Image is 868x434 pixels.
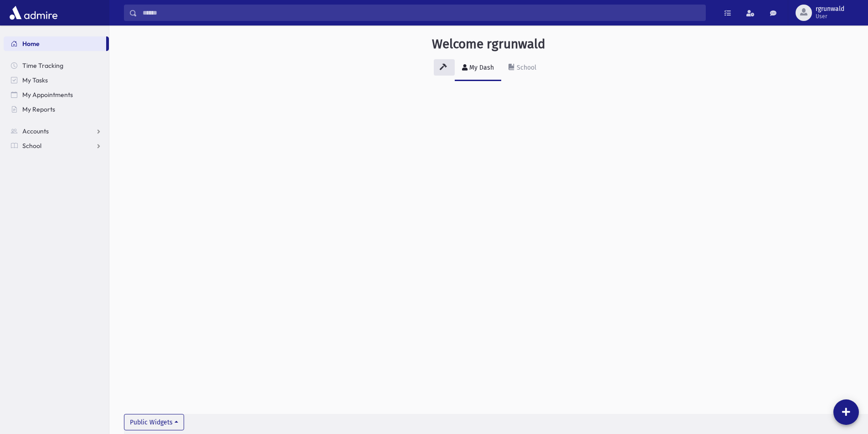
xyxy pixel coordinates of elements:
span: Home [22,40,40,48]
a: My Tasks [4,73,109,87]
a: School [501,56,544,81]
span: Accounts [22,127,49,135]
h3: Welcome rgrunwald [432,36,545,52]
img: AdmirePro [7,4,60,22]
a: School [4,138,109,153]
span: My Tasks [22,76,48,84]
span: Time Tracking [22,61,63,70]
a: My Appointments [4,87,109,102]
button: Public Widgets [124,414,184,430]
span: School [22,142,41,150]
input: Search [137,5,705,21]
span: My Appointments [22,91,73,99]
div: My Dash [467,64,494,71]
span: My Reports [22,105,55,113]
span: rgrunwald [816,5,844,13]
a: Home [4,36,106,51]
a: My Reports [4,102,109,117]
div: School [515,64,536,71]
a: Time Tracking [4,58,109,73]
span: User [816,13,844,20]
a: My Dash [455,56,501,81]
a: Accounts [4,124,109,138]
